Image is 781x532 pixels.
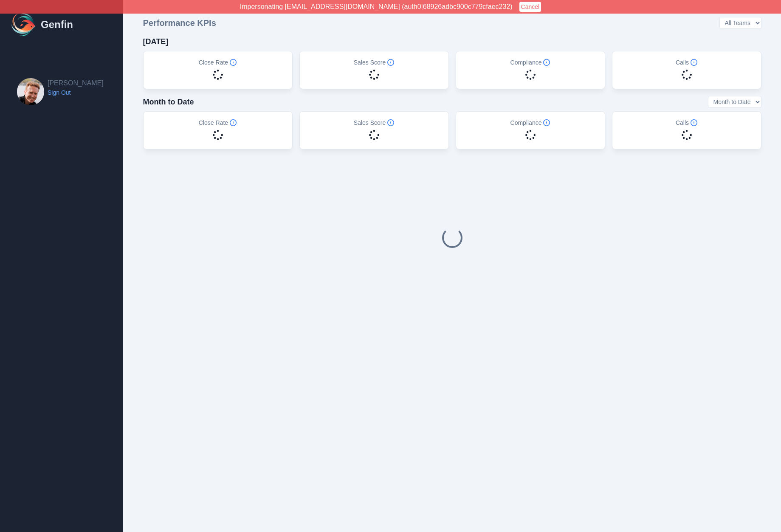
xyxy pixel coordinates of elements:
[543,119,550,126] span: Info
[41,18,73,31] h1: Genfin
[387,59,394,66] span: Info
[354,118,394,127] h5: Sales Score
[143,36,169,48] h4: [DATE]
[691,59,697,66] span: Info
[230,59,237,66] span: Info
[199,118,237,127] h5: Close Rate
[354,58,394,67] h5: Sales Score
[17,78,44,105] img: Brian Dunagan
[676,58,697,67] h5: Calls
[199,58,237,67] h5: Close Rate
[387,119,394,126] span: Info
[143,17,216,29] h3: Performance KPIs
[519,2,541,12] button: Cancel
[510,118,550,127] h5: Compliance
[143,96,194,108] h4: Month to Date
[48,88,104,97] a: Sign Out
[676,118,697,127] h5: Calls
[48,78,104,88] h2: [PERSON_NAME]
[691,119,697,126] span: Info
[230,119,237,126] span: Info
[543,59,550,66] span: Info
[510,58,550,67] h5: Compliance
[10,11,37,38] img: Logo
